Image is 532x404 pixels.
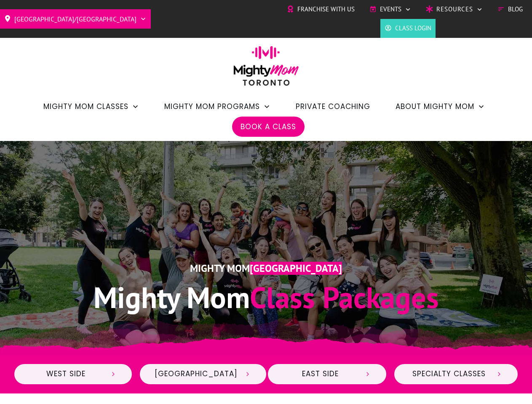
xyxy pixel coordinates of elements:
[396,99,485,114] a: About Mighty Mom
[14,12,136,26] span: [GEOGRAPHIC_DATA]/[GEOGRAPHIC_DATA]
[4,12,147,26] a: [GEOGRAPHIC_DATA]/[GEOGRAPHIC_DATA]
[190,262,250,275] span: Mighty Mom
[409,369,489,379] span: Specialty Classes
[139,363,267,385] a: [GEOGRAPHIC_DATA]
[436,3,473,16] span: Resources
[267,363,387,385] a: East Side
[13,363,133,385] a: West Side
[426,3,483,16] a: Resources
[164,99,270,114] a: Mighty Mom Programs
[164,99,260,114] span: Mighty Mom Programs
[22,278,510,316] h1: Class Packages
[369,3,411,16] a: Events
[287,3,355,16] a: Franchise with Us
[43,99,128,114] span: Mighty Mom Classes
[380,3,401,16] span: Events
[155,369,238,379] span: [GEOGRAPHIC_DATA]
[508,3,523,16] span: Blog
[297,3,355,16] span: Franchise with Us
[396,99,474,114] span: About Mighty Mom
[250,262,342,275] span: [GEOGRAPHIC_DATA]
[29,369,104,379] span: West Side
[497,3,523,16] a: Blog
[395,22,431,35] span: Class Login
[385,22,431,35] a: Class Login
[94,278,250,316] span: Mighty Mom
[296,99,370,114] a: Private Coaching
[393,363,519,385] a: Specialty Classes
[241,120,296,134] a: Book a Class
[43,99,139,114] a: Mighty Mom Classes
[229,46,303,92] img: mightymom-logo-toronto
[283,369,358,379] span: East Side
